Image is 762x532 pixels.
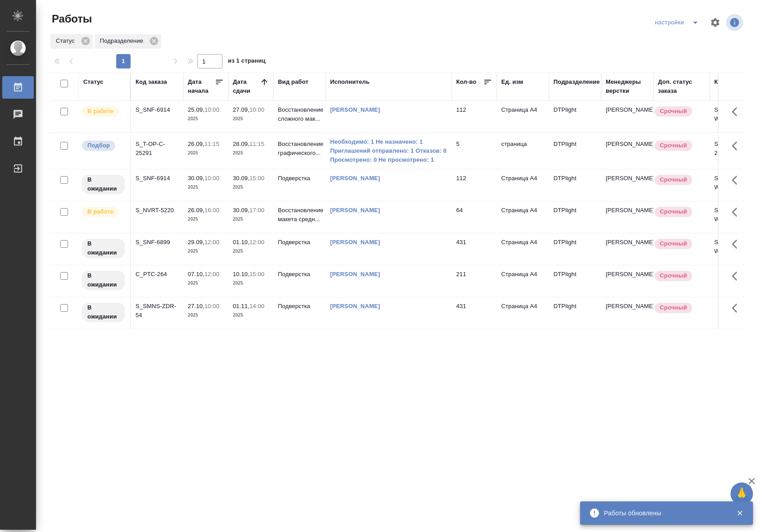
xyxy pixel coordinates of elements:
p: 15:00 [249,271,264,277]
p: 27.09, [233,106,249,113]
p: 2025 [188,183,224,192]
div: Подразделение [553,77,600,86]
div: Менеджеры верстки [606,77,649,95]
p: Срочный [660,239,687,248]
p: Срочный [660,175,687,184]
a: [PERSON_NAME] [330,271,380,277]
p: 29.09, [188,239,204,246]
p: 2025 [188,114,224,123]
td: 64 [452,201,497,233]
p: 27.10, [188,303,204,309]
a: [PERSON_NAME] [330,303,380,309]
p: Срочный [660,141,687,150]
p: 01.10, [233,239,249,246]
p: [PERSON_NAME] [606,140,649,149]
button: Здесь прячутся важные кнопки [726,297,748,319]
a: [PERSON_NAME] [330,175,380,182]
p: Срочный [660,207,687,216]
td: S_T-OP-C-25291-WK-011 [710,135,762,167]
p: 30.09, [233,207,249,214]
p: 07.10, [188,271,204,277]
p: 11:15 [249,141,264,147]
div: S_T-OP-C-25291 [136,140,179,158]
p: В работе [87,207,113,216]
p: 2025 [188,311,224,320]
p: 12:00 [204,239,219,246]
p: Подверстка [278,270,321,279]
p: 25.09, [188,106,204,113]
span: из 1 страниц [228,55,266,68]
td: DTPlight [549,201,601,233]
p: [PERSON_NAME] [606,270,649,279]
td: Страница А4 [497,233,549,265]
div: split button [653,15,704,30]
button: Здесь прячутся важные кнопки [726,265,748,287]
div: Исполнитель назначен, приступать к работе пока рано [81,302,126,323]
p: Подверстка [278,238,321,247]
td: S_SNF-6914-WK-008 [710,169,762,201]
p: 12:00 [204,271,219,277]
p: Восстановление макета средн... [278,206,321,224]
p: 2025 [233,279,269,288]
p: 2025 [233,311,269,320]
div: Ед. изм [501,77,523,86]
div: Вид работ [278,77,308,86]
td: Страница А4 [497,169,549,201]
td: 431 [452,233,497,265]
td: Страница А4 [497,201,549,233]
p: 2025 [233,247,269,256]
p: 2025 [233,183,269,192]
div: Исполнитель выполняет работу [81,206,126,218]
p: 28.09, [233,141,249,147]
p: Срочный [660,107,687,116]
td: 112 [452,101,497,132]
div: Можно подбирать исполнителей [81,140,126,152]
button: Здесь прячутся важные кнопки [726,101,748,123]
td: 431 [452,297,497,329]
td: страница [497,135,549,167]
p: 01.11, [233,303,249,309]
p: Срочный [660,303,687,312]
p: 14:00 [249,303,264,309]
a: [PERSON_NAME] [330,239,380,246]
p: Подразделение [100,36,146,45]
div: Код работы [714,77,749,86]
p: Подбор [87,141,110,150]
p: 2025 [233,114,269,123]
td: Страница А4 [497,297,549,329]
p: Восстановление графического... [278,140,321,158]
td: S_SNF-6899-WK-015 [710,233,762,265]
p: 17:00 [249,207,264,214]
div: Исполнитель назначен, приступать к работе пока рано [81,270,126,291]
p: Подверстка [278,174,321,183]
p: Срочный [660,271,687,280]
p: 2025 [233,215,269,224]
button: Закрыть [730,509,749,517]
span: Посмотреть информацию [726,14,745,31]
div: Доп. статус заказа [658,77,705,95]
td: 5 [452,135,497,167]
button: Здесь прячутся важные кнопки [726,233,748,255]
div: Дата начала [188,77,215,95]
div: S_SNF-6899 [136,238,179,247]
p: 16:00 [204,207,219,214]
p: 12:00 [249,239,264,246]
p: 2025 [188,279,224,288]
p: 10:00 [249,106,264,113]
a: [PERSON_NAME] [330,106,380,113]
span: Работы [50,12,92,26]
p: 30.09, [188,175,204,182]
button: 🙏 [730,482,753,505]
a: [PERSON_NAME] [330,207,380,214]
div: Исполнитель выполняет работу [81,105,126,118]
button: Здесь прячутся важные кнопки [726,169,748,191]
div: S_SNF-6914 [136,105,179,114]
div: S_SMNS-ZDR-54 [136,302,179,320]
div: Подразделение [95,34,161,49]
p: Статус [56,36,78,45]
div: S_NVRT-5220 [136,206,179,215]
p: 26.09, [188,141,204,147]
p: 15:00 [249,175,264,182]
p: 2025 [188,247,224,256]
p: 10:00 [204,106,219,113]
